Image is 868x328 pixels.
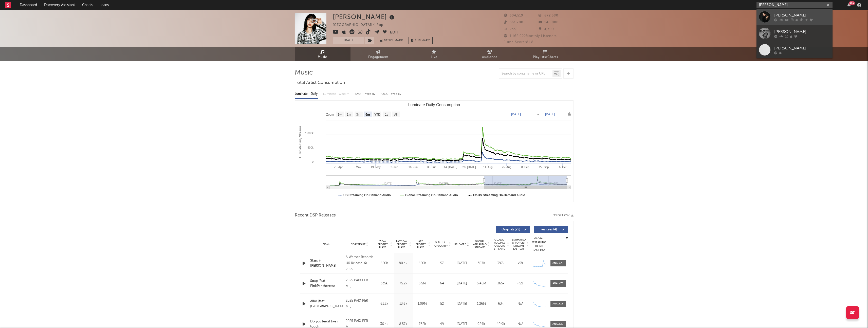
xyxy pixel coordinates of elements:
div: OCC - Weekly [381,90,402,98]
a: [PERSON_NAME] [756,9,833,25]
div: 2025 PAIX PER MIL [346,278,373,290]
button: Originals(29) [496,226,530,233]
div: 80.4k [395,261,412,266]
div: <5% [512,261,529,266]
text: [DATE] [511,113,521,116]
div: 397k [492,261,509,266]
span: Benchmark [384,38,403,44]
text: 22. Sep [539,166,549,169]
text: 14. [DATE] [444,166,457,169]
text: 3m [356,113,360,116]
text: 1m [347,113,351,116]
div: 61.2k [376,301,393,306]
button: Edit [390,29,399,36]
text: 6m [365,113,370,116]
span: ATD Spotify Plays [414,240,428,249]
a: Aibo (feat. [GEOGRAPHIC_DATA]) [310,299,343,309]
span: Music [318,54,327,60]
text: 8. Sep [521,166,529,169]
text: 19. May [371,166,381,169]
div: 365k [492,281,509,286]
div: 57 [433,261,451,266]
div: 1.26M [473,301,490,306]
div: 40.9k [492,322,509,327]
text: 2. Jun [390,166,398,169]
span: Global ATD Audio Streams [473,240,487,249]
text: 21. Apr [334,166,343,169]
svg: Luminate Daily Consumption [295,101,573,202]
div: Name [310,242,343,246]
input: Search for artists [756,2,833,8]
div: [DATE] [453,301,470,306]
div: 924k [473,322,490,327]
a: [PERSON_NAME] [756,25,833,42]
button: 99+ [847,3,851,7]
div: Global Streaming Trend (Last 60D) [531,237,547,252]
span: Released [454,243,466,246]
a: Engagement [350,47,406,61]
text: 500k [307,146,313,149]
button: Export CSV [552,214,574,217]
text: Zoom [326,113,334,116]
div: 1.09M [414,301,431,306]
div: 335k [376,281,393,286]
text: YTD [374,113,380,116]
span: Features ( 4 ) [537,228,561,231]
span: Global Rolling 7D Audio Streams [492,238,506,250]
button: Summary [409,37,433,44]
span: Engagement [368,54,389,60]
text: 11. Aug [483,166,492,169]
text: US Streaming On-Demand Audio [343,193,391,197]
span: Last Day Spotify Plays [395,240,409,249]
div: [PERSON_NAME] [333,13,396,21]
text: 1 000k [305,132,313,135]
div: 49 [433,322,451,327]
div: 6.45M [473,281,490,286]
div: 63k [492,301,509,306]
div: [PERSON_NAME] [774,12,830,18]
div: 99 + [849,1,855,5]
div: 762k [414,322,431,327]
div: [DATE] [453,322,470,327]
div: 36.4k [376,322,393,327]
a: Playlists/Charts [518,47,574,61]
div: 420k [414,261,431,266]
div: 2025 PAIX PER MIL [346,298,373,310]
span: Estimated % Playlist Streams Last Day [512,238,526,250]
div: 52 [433,301,451,306]
button: Track [333,37,364,44]
text: 25. Aug [502,166,511,169]
div: 5.5M [414,281,431,286]
div: 64 [433,281,451,286]
text: Luminate Daily Streams [299,126,302,158]
text: [DATE] [545,113,555,116]
span: 872,380 [539,14,558,17]
text: 0 [312,160,313,163]
text: 28. [DATE] [462,166,476,169]
a: Benchmark [377,37,406,44]
text: 1y [385,113,388,116]
text: 5. May [353,166,361,169]
span: Live [431,54,437,60]
text: Global Streaming On-Demand Audio [405,193,458,197]
text: Luminate Daily Consumption [408,103,460,107]
span: 233 [504,28,516,31]
div: 8.57k [395,322,412,327]
div: [GEOGRAPHIC_DATA] | K-Pop [333,22,389,28]
span: Summary [415,39,430,42]
text: → [537,113,540,116]
span: Copyright [351,243,365,246]
span: 304,519 [504,14,523,17]
span: Originals ( 29 ) [499,228,523,231]
span: 1,162,922 Monthly Listeners [504,34,557,38]
a: Soap (feat. PinkPantheress) [310,279,343,288]
div: 420k [376,261,393,266]
div: <5% [512,281,529,286]
div: BMAT - Weekly [355,90,376,98]
span: Playlists/Charts [533,54,558,60]
div: N/A [512,322,529,327]
text: 16. Jun [408,166,417,169]
text: All [394,113,397,116]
